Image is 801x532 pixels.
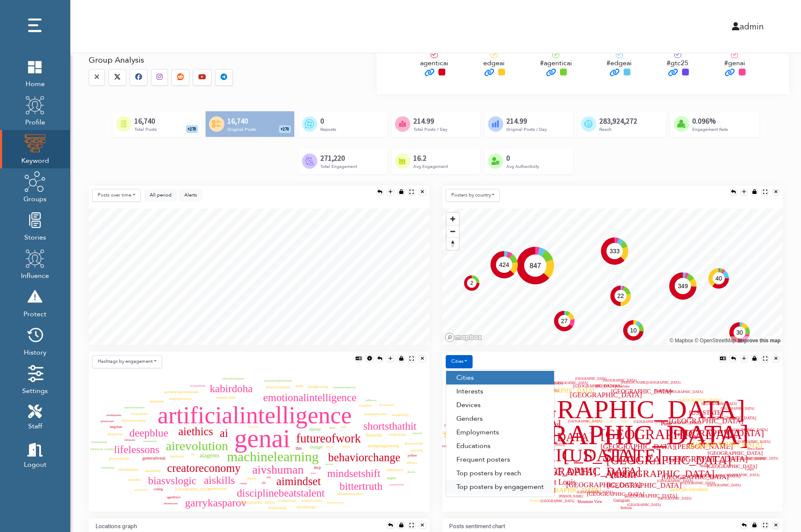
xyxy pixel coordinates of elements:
text: aiinfinance [134,488,148,492]
text: chatgpt [310,445,322,449]
text: buildwithai [102,466,114,469]
div: 16,740 [227,116,256,126]
img: profile.png [24,94,46,116]
div: Add keywords [366,355,373,362]
text: vectordrone [131,412,148,416]
text: crewai [240,483,247,485]
div: Group Analysis [89,54,144,65]
text: aibreakthrough [296,506,316,509]
span: #edgeai [607,58,632,68]
a: Educations [446,439,554,453]
text: Boca Raton [747,447,764,451]
button: Posts over time [92,189,141,202]
div: Reset [730,355,737,362]
text: [GEOGRAPHIC_DATA][PERSON_NAME] [601,442,733,451]
div: 16,740 [134,116,157,126]
text: Sunnyvale [655,388,674,393]
text: ukraineinnovation [337,492,363,496]
text: aws [329,425,336,430]
text: [GEOGRAPHIC_DATA] [611,388,671,395]
text: vicepresident [91,440,107,444]
text: salesforcepartner [124,406,145,409]
text: fullstackai [125,439,136,442]
text: 30 [736,329,743,336]
text: [GEOGRAPHIC_DATA] [691,440,763,448]
text: [GEOGRAPHIC_DATA] [575,378,606,381]
text: buildinpublic [107,413,122,416]
div: Expand [408,522,415,529]
text: [GEOGRAPHIC_DATA] [502,487,555,493]
text: [GEOGRAPHIC_DATA] [624,493,677,499]
img: dots.png [24,15,46,36]
text: [GEOGRAPHIC_DATA] [729,428,768,432]
div: Lock [751,522,758,529]
text: aitools [407,470,415,474]
img: settings.png [24,363,46,384]
text: lifelessons [114,444,159,455]
text: shorts [247,476,256,480]
text: [GEOGRAPHIC_DATA] [681,481,715,485]
text: [GEOGRAPHIC_DATA] [534,387,595,394]
div: 0 [506,153,539,163]
div: 214.99 [506,116,547,126]
div: 0.096% [692,116,728,126]
text: [GEOGRAPHIC_DATA] [586,420,615,423]
div: Total Posts [134,126,157,133]
span: Stories [24,231,46,243]
button: Hashtags by engagement [92,355,162,368]
text: llm [296,446,302,451]
text: [GEOGRAPHIC_DATA] [701,402,737,406]
div: Remove [419,189,426,196]
text: 333 [609,248,620,254]
text: aivshuman [252,463,304,476]
div: Lock [398,189,405,196]
text: [GEOGRAPHIC_DATA] [726,473,760,477]
text: [GEOGRAPHIC_DATA] [573,384,616,388]
text: aiinhealthcare [327,501,344,504]
text: Pune [661,421,672,427]
text: [GEOGRAPHIC_DATA] [540,499,574,503]
text: [GEOGRAPHIC_DATA] [734,440,771,444]
div: Expand [408,189,415,196]
div: 271,220 [320,153,357,163]
text: aijobs [296,384,303,388]
text: [GEOGRAPHIC_DATA] [587,491,644,497]
text: 10 [630,327,637,334]
text: [PERSON_NAME] [90,448,114,451]
img: history.png [24,324,46,346]
text: 424 [499,261,509,268]
button: Posters by country [446,189,500,202]
text: [GEOGRAPHIC_DATA] [493,466,597,477]
text: jeffbezos [365,399,377,402]
text: nocode [325,463,333,466]
text: Charlotte [616,385,630,388]
text: Bethesda [621,506,632,510]
text: airevolution [166,439,228,453]
div: Lock [751,355,758,362]
text: python [408,454,417,457]
img: keyword.png [24,133,46,154]
text: [GEOGRAPHIC_DATA] [577,490,613,494]
text: [GEOGRAPHIC_DATA] [240,501,275,505]
span: Protect [23,307,46,319]
text: 27 [561,318,568,324]
text: amazon [412,431,422,435]
div: Avg Authenticity [506,163,539,170]
a: Top posters by engagement [446,480,554,494]
text: [GEOGRAPHIC_DATA] [634,420,665,424]
text: [PERSON_NAME][GEOGRAPHIC_DATA] [621,381,680,385]
text: llms [311,471,316,475]
text: [GEOGRAPHIC_DATA] [474,394,745,424]
div: Remove [772,189,779,196]
div: Posts sentiment chart [449,522,505,530]
div: Clone [740,355,748,362]
span: Influence [21,269,49,281]
text: behaviorchange [328,451,400,464]
div: Expand [408,355,415,362]
text: cybersecurity [389,483,404,486]
div: Clone [740,189,748,196]
a: Genders [446,412,554,425]
text: programming [190,384,206,387]
span: Settings [22,384,48,396]
text: aiskills [204,474,235,486]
